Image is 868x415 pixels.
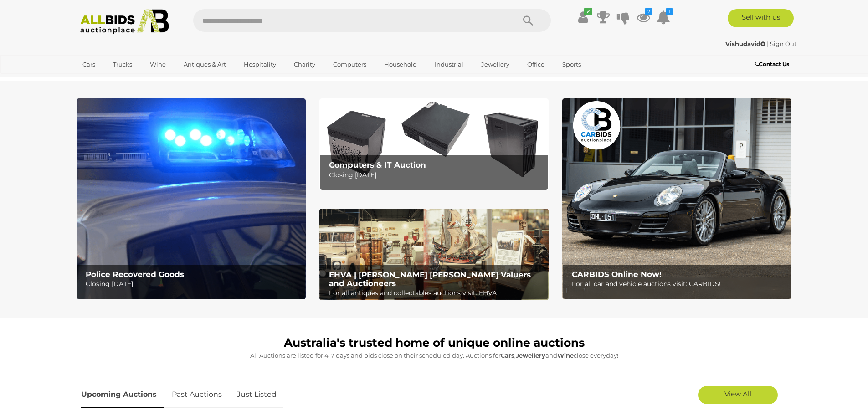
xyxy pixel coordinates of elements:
b: EHVA | [PERSON_NAME] [PERSON_NAME] Valuers and Auctioneers [329,270,531,288]
p: Closing [DATE] [86,278,300,290]
a: Vishudavid [725,40,767,47]
img: Allbids.com.au [75,9,174,34]
strong: Jewellery [516,352,545,359]
img: EHVA | Evans Hastings Valuers and Auctioneers [319,209,549,301]
i: ✔ [584,8,592,15]
a: Sign Out [770,40,796,47]
a: Past Auctions [165,381,229,408]
a: 1 [657,9,670,26]
p: For all car and vehicle auctions visit: CARBIDS! [572,278,786,290]
strong: Cars [501,352,514,359]
a: Hospitality [238,57,282,72]
a: Police Recovered Goods Police Recovered Goods Closing [DATE] [77,98,306,299]
strong: Vishudavid [725,40,765,47]
b: Police Recovered Goods [86,270,184,279]
h1: Australia's trusted home of unique online auctions [81,337,787,349]
a: Just Listed [230,381,283,408]
a: CARBIDS Online Now! CARBIDS Online Now! For all car and vehicle auctions visit: CARBIDS! [562,98,791,299]
a: Sell with us [728,9,794,27]
a: Computers & IT Auction Computers & IT Auction Closing [DATE] [319,98,549,190]
a: ✔ [576,9,590,26]
a: Cars [77,57,101,72]
a: Trucks [107,57,138,72]
b: Contact Us [755,61,789,67]
a: [GEOGRAPHIC_DATA] [77,72,153,87]
a: Charity [288,57,321,72]
a: Household [378,57,423,72]
span: View All [724,389,751,398]
a: EHVA | Evans Hastings Valuers and Auctioneers EHVA | [PERSON_NAME] [PERSON_NAME] Valuers and Auct... [319,209,549,301]
i: 2 [645,8,652,15]
a: Office [521,57,550,72]
button: Search [505,9,551,32]
i: 1 [666,8,673,15]
strong: Wine [557,352,574,359]
a: Contact Us [755,59,791,69]
a: View All [698,386,778,404]
a: Jewellery [475,57,515,72]
a: Sports [556,57,587,72]
img: Police Recovered Goods [77,98,306,299]
a: Wine [144,57,172,72]
p: All Auctions are listed for 4-7 days and bids close on their scheduled day. Auctions for , and cl... [81,350,787,361]
a: Industrial [429,57,469,72]
a: Computers [327,57,372,72]
a: Upcoming Auctions [81,381,164,408]
a: Antiques & Art [178,57,232,72]
b: Computers & IT Auction [329,160,426,169]
p: Closing [DATE] [329,169,544,181]
b: CARBIDS Online Now! [572,270,662,279]
span: | [767,40,769,47]
img: CARBIDS Online Now! [562,98,791,299]
a: 2 [637,9,650,26]
p: For all antiques and collectables auctions visit: EHVA [329,287,544,299]
img: Computers & IT Auction [319,98,549,190]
